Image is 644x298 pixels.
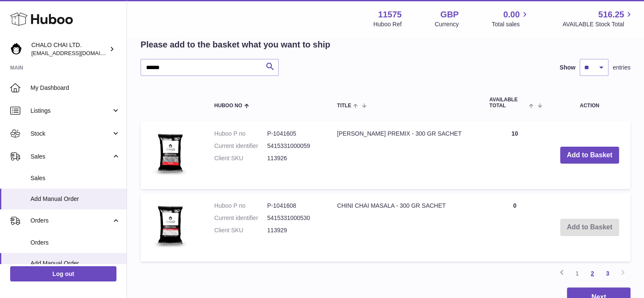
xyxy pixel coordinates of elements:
[267,130,320,138] dd: P-1041605
[214,154,267,162] dt: Client SKU
[30,239,120,247] span: Orders
[149,202,191,251] img: CHINI CHAI MASALA - 300 GR SACHET
[30,153,111,161] span: Sales
[214,142,267,150] dt: Current identifier
[267,142,320,150] dd: 5415331000059
[214,214,267,222] dt: Current identifier
[560,147,619,164] button: Add to Basket
[560,64,575,72] label: Show
[378,9,402,20] strong: 11575
[31,50,124,56] span: [EMAIL_ADDRESS][DOMAIN_NAME]
[31,41,108,57] div: CHALO CHAI LTD.
[329,121,481,189] td: [PERSON_NAME] PREMIX - 300 GR SACHET
[267,226,320,234] dd: 113929
[373,20,402,28] div: Huboo Ref
[435,20,459,28] div: Currency
[562,20,634,28] span: AVAILABLE Stock Total
[149,130,191,179] img: MASALA CHAI PREMIX - 300 GR SACHET
[267,202,320,210] dd: P-1041608
[492,20,529,28] span: Total sales
[481,193,549,262] td: 0
[440,9,459,20] strong: GBP
[613,64,630,72] span: entries
[214,130,267,138] dt: Huboo P no
[30,217,111,225] span: Orders
[562,9,634,28] a: 516.25 AVAILABLE Stock Total
[10,43,23,56] img: Chalo@chalocompany.com
[569,266,585,281] a: 1
[30,84,120,92] span: My Dashboard
[267,214,320,222] dd: 5415331000530
[585,266,600,281] a: 2
[549,89,630,117] th: Action
[598,9,624,20] span: 516.25
[30,130,111,138] span: Stock
[329,193,481,262] td: CHINI CHAI MASALA - 300 GR SACHET
[10,266,116,281] a: Log out
[30,107,111,115] span: Listings
[267,154,320,162] dd: 113926
[214,103,242,109] span: Huboo no
[337,103,351,109] span: Title
[481,121,549,189] td: 10
[214,202,267,210] dt: Huboo P no
[141,39,330,50] h2: Please add to the basket what you want to ship
[214,226,267,234] dt: Client SKU
[30,195,120,203] span: Add Manual Order
[600,266,615,281] a: 3
[503,9,520,20] span: 0.00
[489,97,527,108] span: AVAILABLE Total
[30,174,120,182] span: Sales
[30,259,120,267] span: Add Manual Order
[492,9,529,28] a: 0.00 Total sales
